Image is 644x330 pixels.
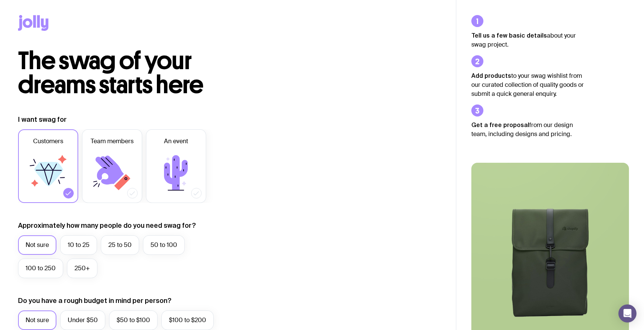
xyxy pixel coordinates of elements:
[101,235,139,255] label: 25 to 50
[91,137,134,146] span: Team members
[18,310,56,330] label: Not sure
[18,235,56,255] label: Not sure
[471,71,584,98] p: to your swag wishlist from our curated collection of quality goods or submit a quick general enqu...
[18,259,63,278] label: 100 to 250
[18,296,172,305] label: Do you have a rough budget in mind per person?
[109,310,158,330] label: $50 to $100
[618,304,636,322] div: Open Intercom Messenger
[164,137,188,146] span: An event
[161,310,214,330] label: $100 to $200
[18,115,67,124] label: I want swag for
[471,32,547,39] strong: Tell us a few basic details
[143,235,185,255] label: 50 to 100
[471,121,529,128] strong: Get a free proposal
[60,310,105,330] label: Under $50
[18,46,204,100] span: The swag of your dreams starts here
[60,235,97,255] label: 10 to 25
[471,31,584,49] p: about your swag project.
[471,72,511,79] strong: Add products
[471,120,584,139] p: from our design team, including designs and pricing.
[67,259,97,278] label: 250+
[33,137,63,146] span: Customers
[18,221,196,230] label: Approximately how many people do you need swag for?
